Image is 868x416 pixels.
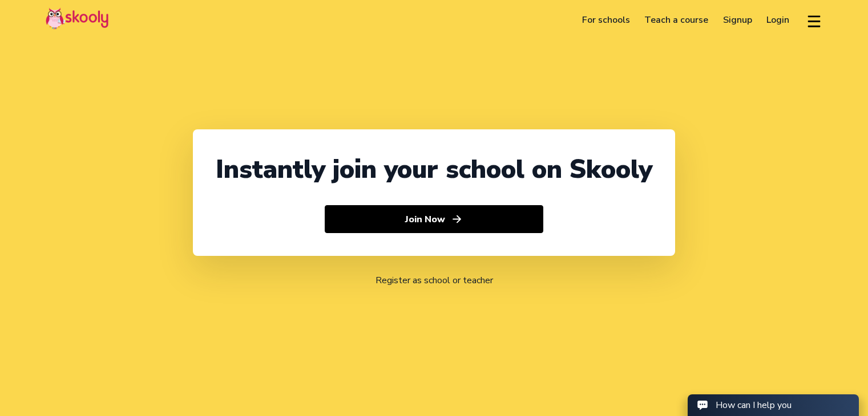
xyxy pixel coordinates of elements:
[806,11,822,30] button: menu outline
[376,274,493,287] a: Register as school or teacher
[575,11,637,29] a: For schools
[760,11,797,29] a: Login
[46,7,108,30] img: Skooly
[637,11,716,29] a: Teach a course
[325,205,543,234] button: Join Nowarrow forward outline
[716,11,760,29] a: Signup
[216,152,652,187] div: Instantly join your school on Skooly
[451,213,463,225] ion-icon: arrow forward outline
